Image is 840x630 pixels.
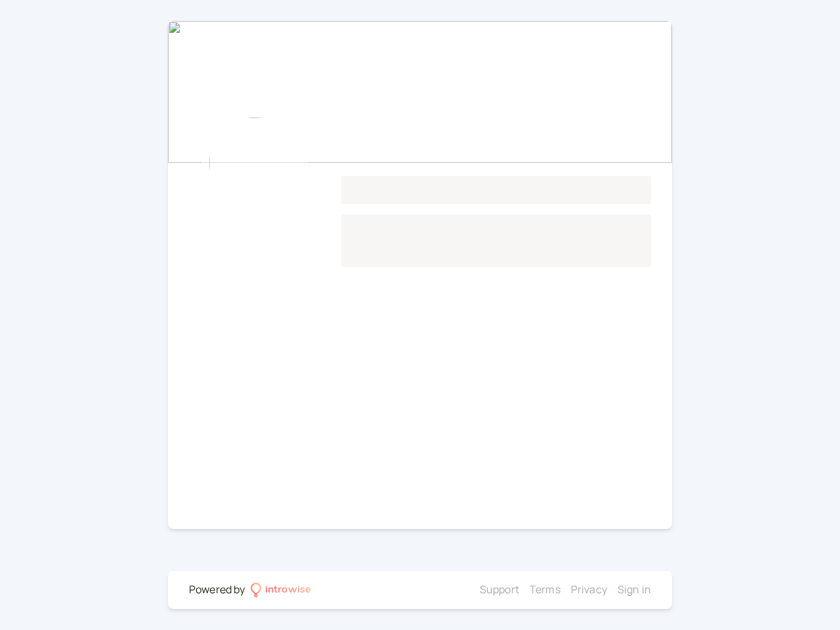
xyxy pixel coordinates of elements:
div: Powered by [189,581,245,598]
a: introwise [251,581,312,598]
div: introwise [265,581,311,598]
a: Sign in [618,582,651,597]
a: Support [480,582,519,597]
a: Terms [530,582,560,597]
a: Privacy [571,582,607,597]
h1: Loading... [341,176,651,204]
